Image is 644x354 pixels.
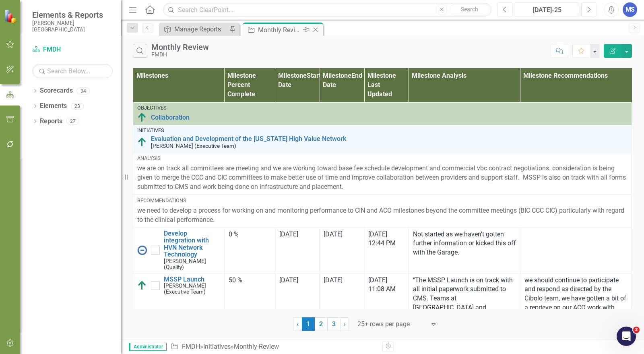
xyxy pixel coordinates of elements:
span: [DATE] [279,276,298,284]
div: Objectives [137,105,627,111]
td: Double-Click to Edit [224,227,275,273]
span: › [344,320,346,328]
div: [DATE] 11:08 AM [368,276,405,294]
div: » » [171,342,376,352]
small: [PERSON_NAME][GEOGRAPHIC_DATA] [32,20,113,33]
input: Search ClearPoint... [163,3,491,17]
div: Monthly Review [151,43,209,52]
div: 0 % [229,230,271,239]
td: Double-Click to Edit [133,194,632,227]
div: Recommendations [137,197,627,204]
div: Monthly Review [234,343,279,350]
div: [DATE]-25 [518,5,576,15]
iframe: Intercom live chat [617,327,636,346]
a: FMDH [32,45,113,54]
div: FMDH [151,52,209,58]
a: Collaboration [151,114,627,121]
a: Develop integration with HVN Network Technology [164,230,220,258]
td: Double-Click to Edit [320,227,364,273]
button: Search [449,4,489,15]
span: 2 [633,327,640,333]
button: [DATE]-25 [515,2,579,17]
div: 27 [66,118,79,125]
td: Double-Click to Edit Right Click for Context Menu [133,102,632,125]
a: Scorecards [40,86,73,95]
div: Analysis [137,155,627,162]
a: MSSP Launch [164,276,220,283]
td: Double-Click to Edit [133,152,632,194]
small: [PERSON_NAME] (Quality) [164,258,220,270]
a: Initiatives [203,343,231,350]
div: 23 [71,103,84,110]
div: 50 % [229,276,271,285]
span: [DATE] [279,230,298,238]
small: [PERSON_NAME] (Executive Team) [164,283,220,295]
div: 34 [77,87,90,94]
a: Reports [40,117,62,126]
img: ClearPoint Strategy [4,9,18,23]
a: Manage Reports [161,24,227,34]
div: Monthly Review [258,25,301,35]
span: Administrator [129,343,167,351]
td: Double-Click to Edit Right Click for Context Menu [133,125,632,152]
a: 2 [315,317,328,331]
span: [DATE] [324,276,343,284]
span: Elements & Reports [32,10,113,20]
a: FMDH [182,343,200,350]
p: Not started as we haven't gotten further information or kicked this off with the Garage. [413,230,516,258]
img: Above Target [137,281,147,290]
a: Evaluation and Development of the [US_STATE] High Value Network [151,135,627,143]
img: Above Target [137,113,147,122]
div: Manage Reports [174,24,227,34]
a: 3 [328,317,341,331]
span: 1 [302,317,315,331]
div: [DATE] 12:44 PM [368,230,405,248]
td: Double-Click to Edit Right Click for Context Menu [133,227,225,273]
td: Double-Click to Edit [520,227,632,273]
td: Double-Click to Edit [409,227,520,273]
input: Search Below... [32,64,113,78]
small: [PERSON_NAME] (Executive Team) [151,143,236,149]
div: Initiatives [137,128,627,133]
p: we need to develop a process for working on and monitoring performance to CIN and ACO milestones ... [137,206,627,225]
button: MS [623,2,637,17]
span: Search [461,6,478,12]
a: Elements [40,101,67,111]
img: Above Target [137,137,147,147]
td: Double-Click to Edit [275,227,320,273]
img: No Information [137,245,147,255]
p: we are on track all committees are meeting and we are working toward base fee schedule developmen... [137,164,627,192]
p: we should continue to participate and respond as directed by the Cibolo team, we have gotten a bi... [524,276,627,350]
span: [DATE] [324,230,343,238]
span: ‹ [297,320,299,328]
